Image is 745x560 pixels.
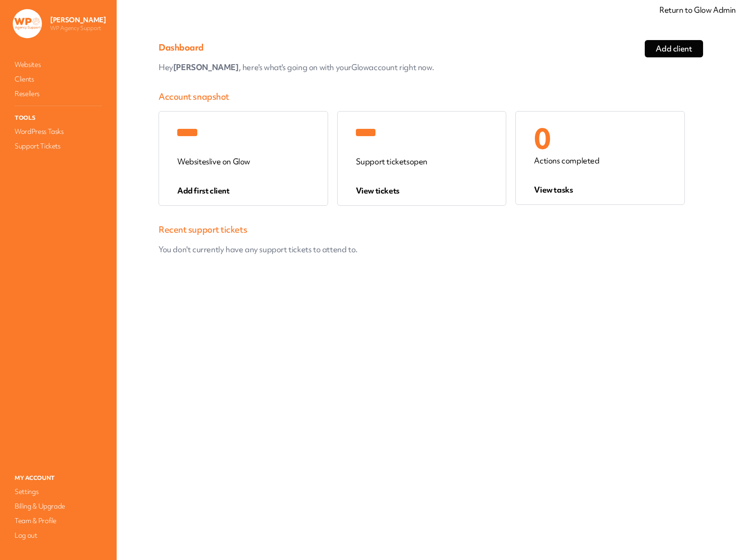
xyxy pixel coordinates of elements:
a: Clients [13,73,104,86]
p: Actions completed [534,155,675,166]
a: Billing & Upgrade [13,500,104,513]
a: Support ticketsopen View tickets [337,111,507,206]
p: Support ticket open [356,156,497,167]
a: Websiteslive on Glow Add first client [159,111,328,206]
p: Hey , here's what's going on with your account right now. [159,62,703,73]
a: Support Tickets [13,140,104,153]
p: Website live on Glow [177,156,319,167]
a: Team & Profile [13,514,104,527]
div: 0 [534,133,640,143]
span: [PERSON_NAME] [173,62,239,72]
p: My Account [13,472,104,484]
p: View tasks [534,184,675,195]
a: 0 Actions completed View tasks [515,111,685,205]
p: Recent support tickets [159,224,685,235]
button: Add client [645,40,703,57]
a: Websites [13,58,104,71]
span: Glow [351,62,369,72]
p: Add first client [177,185,319,196]
p: Account snapshot [159,91,685,102]
a: Settings [13,485,104,498]
span: s [406,157,410,167]
a: Log out [13,529,104,542]
a: Return to Glow Admin [659,5,736,15]
p: View tickets [356,185,497,196]
p: WP Agency Support [50,25,106,32]
a: Resellers [13,87,104,100]
p: Tools [13,112,104,123]
p: [PERSON_NAME] [50,15,106,25]
a: WordPress Tasks [13,125,104,138]
p: You don't currently have any support tickets to attend to. [159,244,685,255]
span: s [206,157,209,167]
p: Dashboard [159,42,703,53]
